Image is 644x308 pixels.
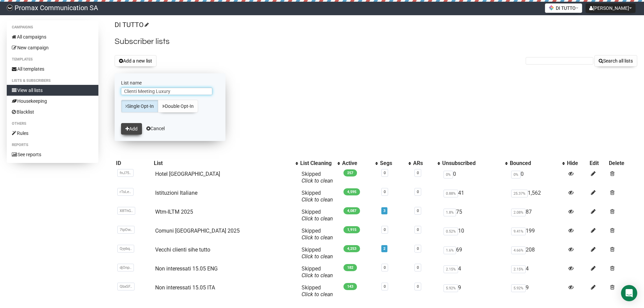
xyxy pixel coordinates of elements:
div: ID [116,160,151,167]
td: 4 [508,263,566,282]
div: Hide [567,160,587,167]
a: Vecchi clienti sihe tutto [155,246,210,253]
span: 2.15% [511,265,526,273]
td: 0 [508,168,566,187]
span: 4.66% [511,246,526,254]
input: The name of your new list [121,88,212,95]
div: Delete [609,160,636,167]
span: rTsLe.. [117,188,134,196]
td: 9 [441,282,508,301]
button: Add a new list [115,55,157,67]
a: 0 [384,265,386,270]
a: All templates [7,64,98,74]
span: X8ThG.. [117,207,135,215]
a: 0 [417,171,419,175]
th: Bounced: No sort applied, activate to apply an ascending sort [508,159,566,168]
h2: Subscriber lists [115,35,637,48]
th: Segs: No sort applied, activate to apply an ascending sort [379,159,412,168]
span: 1.8% [444,209,456,216]
span: 9.41% [511,228,526,235]
th: Edit: No sort applied, sorting is disabled [588,159,607,168]
a: Comuni [GEOGRAPHIC_DATA] 2025 [155,228,240,234]
a: 0 [417,284,419,289]
span: 1,915 [343,226,360,233]
span: Skipped [302,284,333,298]
span: 257 [343,169,357,176]
span: 1.6% [444,246,456,254]
a: Double Opt-In [158,100,198,113]
th: Active: No sort applied, activate to apply an ascending sort [341,159,379,168]
a: Istituzioni Italiane [155,190,197,196]
a: Non interessati 15.05 ENG [155,265,218,272]
a: All campaigns [7,31,98,42]
td: 199 [508,225,566,244]
span: fnJ75.. [117,169,134,177]
button: Search all lists [594,55,637,67]
th: Hide: No sort applied, sorting is disabled [566,159,588,168]
div: Active [342,160,372,167]
th: Delete: No sort applied, sorting is disabled [607,159,637,168]
span: 25.37% [511,190,528,197]
label: List name [121,80,219,86]
span: 2.15% [444,265,458,273]
li: Templates [7,55,98,64]
a: Click to clean [302,253,333,260]
span: Skipped [302,209,333,222]
th: List Cleaning: No sort applied, activate to apply an ascending sort [299,159,341,168]
li: Lists & subscribers [7,77,98,85]
a: 0 [384,284,386,289]
td: 0 [441,168,508,187]
div: Open Intercom Messenger [621,285,637,301]
span: Skipped [302,246,333,260]
th: List: No sort applied, activate to apply an ascending sort [152,159,299,168]
a: DI TUTTO [115,21,148,29]
a: 0 [417,228,419,232]
a: Single Opt-In [121,100,158,113]
th: ID: No sort applied, sorting is disabled [115,159,152,168]
a: 0 [384,228,386,232]
img: 88c7fc33e09b74c4e8267656e4bfd945 [7,5,13,11]
li: Others [7,120,98,128]
span: 0.88% [444,190,458,197]
td: 10 [441,225,508,244]
td: 9 [508,282,566,301]
span: 0% [444,171,453,179]
span: 4,595 [343,188,360,195]
span: djOnp.. [117,264,134,271]
div: Edit [590,160,606,167]
a: Non interessati 15.05 ITA [155,284,215,291]
a: Hotel [GEOGRAPHIC_DATA] [155,171,220,177]
a: 0 [384,171,386,175]
span: 4,087 [343,207,360,214]
span: Skipped [302,171,333,184]
span: 182 [343,264,357,271]
td: 1,562 [508,187,566,206]
span: 5.92% [444,284,458,292]
span: 4,253 [343,245,360,252]
span: 0% [511,171,521,179]
button: DI TUTTO [545,3,582,13]
div: ARs [413,160,434,167]
img: favicons [549,5,554,10]
span: 7tpOw.. [117,226,135,234]
td: 41 [441,187,508,206]
a: 0 [384,190,386,194]
span: Qyybq.. [117,245,134,253]
button: Add [121,123,142,135]
a: Click to clean [302,272,333,279]
a: 3 [383,209,385,213]
th: ARs: No sort applied, activate to apply an ascending sort [412,159,441,168]
a: New campaign [7,42,98,53]
a: Rules [7,128,98,139]
td: 75 [441,206,508,225]
a: Wtm-ILTM 2025 [155,209,193,215]
span: 0.52% [444,228,458,235]
li: Campaigns [7,23,98,31]
a: Click to clean [302,177,333,184]
td: 4 [441,263,508,282]
span: QbxSF.. [117,283,135,290]
span: 143 [343,283,357,290]
a: 0 [417,246,419,251]
a: View all lists [7,85,98,96]
td: 69 [441,244,508,263]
